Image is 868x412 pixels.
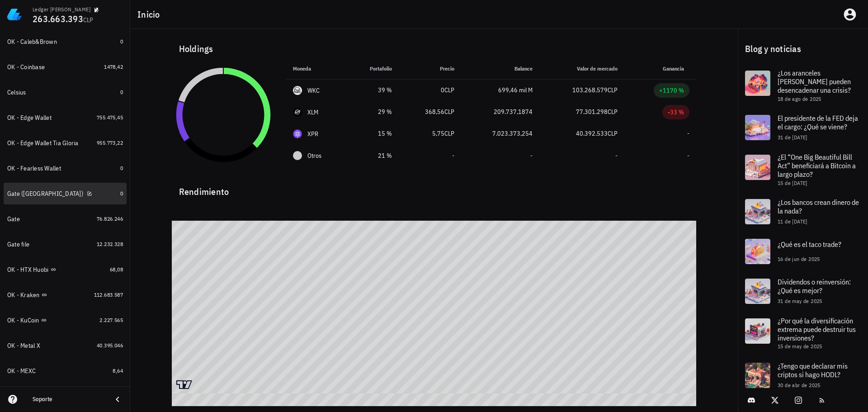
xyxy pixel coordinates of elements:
div: OK - Kraken [7,291,40,299]
div: WKC [307,86,320,95]
th: Balance [462,58,540,80]
div: OK - KuCoin [7,317,39,324]
span: CLP [444,86,454,94]
a: ¿Los bancos crean dinero de la nada? 11 de [DATE] [738,192,868,232]
div: XLM-icon [293,108,302,117]
span: CLP [444,108,454,116]
span: 16 de jun de 2025 [778,256,820,262]
a: OK - MEXC 8,64 [4,360,127,382]
span: Ganancia [663,65,689,72]
span: 77.301.298 [576,108,608,116]
div: OK - HTX Huobi [7,266,49,274]
span: CLP [608,86,618,94]
span: 112.683.587 [94,291,123,298]
span: 15 de [DATE] [778,180,807,186]
div: OK - Edge Wallet [7,114,52,122]
span: ¿Por qué la diversificación extrema puede destruir tus inversiones? [778,316,856,342]
span: ¿Qué es el taco trade? [778,240,841,249]
a: ¿Los aranceles [PERSON_NAME] pueden desencadenar una crisis? 18 de ago de 2025 [738,63,868,108]
a: OK - Metal X 40.395.046 [4,335,127,356]
span: 103.268.579 [572,86,608,94]
div: 7.023.373,254 [469,129,533,138]
span: 368,56 [425,108,444,116]
div: OK - MEXC [7,367,36,375]
a: OK - KuCoin 2.227.565 [4,309,127,331]
span: 76.826.246 [97,215,123,222]
div: OK - Edge Wallet Tia Gloria [7,139,79,147]
span: - [452,152,454,160]
a: OK - Edge Wallet 755.475,45 [4,107,127,128]
div: WKC-icon [293,86,302,95]
a: OK - Kraken 112.683.587 [4,284,127,306]
div: XPR-icon [293,129,302,138]
span: ¿Los aranceles [PERSON_NAME] pueden desencadenar una crisis? [778,68,851,95]
span: 18 de ago de 2025 [778,95,821,102]
span: 12.232.328 [97,241,123,247]
a: Dividendos o reinversión: ¿Qué es mejor? 31 de may de 2025 [738,271,868,311]
a: Gate file 12.232.328 [4,233,127,255]
span: El presidente de la FED deja el cargo: ¿Qué se viene? [778,114,858,131]
div: 15 % [354,129,392,138]
span: ¿El “One Big Beautiful Bill Act” beneficiará a Bitcoin a largo plazo? [778,152,856,179]
a: Charting by TradingView [176,380,192,389]
div: -33 % [668,108,684,117]
span: CLP [83,16,94,24]
div: Ledger [PERSON_NAME] [33,6,90,13]
div: +1170 % [659,86,684,95]
div: 29 % [354,107,392,117]
div: Holdings [172,34,697,63]
div: XLM [307,108,319,117]
a: OK - HTX Huobi 68,08 [4,259,127,280]
span: 0 [120,89,123,95]
div: Gate file [7,241,29,248]
span: 40.392.533 [576,129,608,137]
span: 5,75 [432,129,444,137]
span: 31 de [DATE] [778,134,807,141]
span: 0 [441,86,444,94]
span: Otros [307,151,321,161]
div: 39 % [354,85,392,95]
div: Gate ([GEOGRAPHIC_DATA]) [7,190,83,198]
a: ¿Por qué la diversificación extrema puede destruir tus inversiones? 15 de may de 2025 [738,311,868,355]
a: ¿Tengo que declarar mis criptos si hago HODL? 30 de abr de 2025 [738,355,868,395]
div: Soporte [33,396,105,403]
div: XPR [307,129,319,138]
h1: Inicio [137,7,164,22]
span: 11 de [DATE] [778,218,807,225]
span: 1478,42 [104,63,123,70]
div: Gate [7,215,20,223]
img: LedgiFi [7,7,22,22]
span: 0 [120,165,123,171]
div: OK - Coinbase [7,63,45,71]
a: OK - Fearless Wallet 0 [4,157,127,179]
div: Rendimiento [172,177,697,199]
a: ¿Qué es el taco trade? 16 de jun de 2025 [738,232,868,271]
span: 8,64 [113,367,123,374]
a: Gate ([GEOGRAPHIC_DATA]) 0 [4,183,127,204]
span: - [687,152,689,160]
span: 0 [120,190,123,197]
div: Blog y noticias [738,34,868,63]
span: - [687,129,689,137]
span: 15 de may de 2025 [778,343,822,350]
span: - [615,152,618,160]
span: 755.475,45 [97,114,123,121]
a: El presidente de la FED deja el cargo: ¿Qué se viene? 31 de [DATE] [738,108,868,147]
a: Gate 76.826.246 [4,208,127,230]
span: 30 de abr de 2025 [778,382,821,388]
div: 21 % [354,151,392,161]
a: OK - Caleb&Brown 0 [4,31,127,52]
span: 40.395.046 [97,342,123,349]
div: OK - Metal X [7,342,40,350]
a: Celsius 0 [4,81,127,103]
th: Precio [399,58,462,80]
div: Celsius [7,89,26,96]
span: CLP [608,129,618,137]
span: ¿Tengo que declarar mis criptos si hago HODL? [778,361,848,379]
div: OK - Fearless Wallet [7,165,61,172]
a: OK - Coinbase 1478,42 [4,56,127,78]
span: 0 [120,38,123,45]
span: 68,08 [110,266,123,273]
th: Portafolio [347,58,399,80]
span: CLP [444,129,454,137]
